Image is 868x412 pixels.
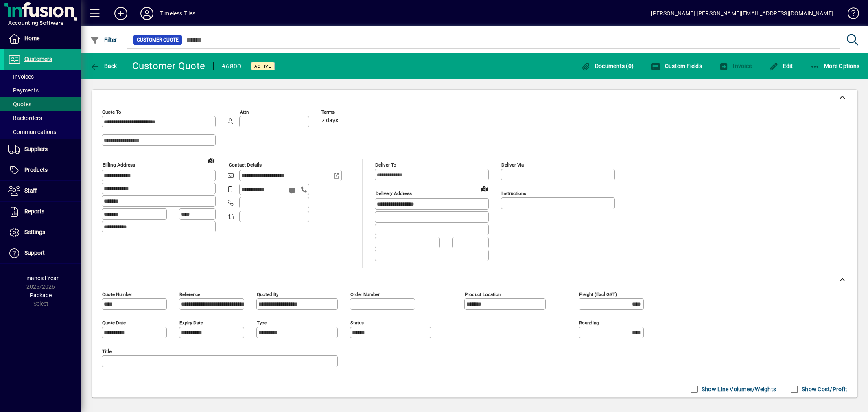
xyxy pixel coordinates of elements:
[254,64,271,69] span: Active
[8,87,39,94] span: Payments
[465,291,501,297] mat-label: Product location
[4,160,81,180] a: Products
[501,162,524,168] mat-label: Deliver via
[651,7,833,20] div: [PERSON_NAME] [PERSON_NAME][EMAIL_ADDRESS][DOMAIN_NAME]
[283,181,303,200] button: Send SMS
[649,59,704,73] button: Custom Fields
[769,63,793,69] span: Edit
[23,275,59,281] span: Financial Year
[581,63,634,69] span: Documents (0)
[767,59,795,73] button: Edit
[102,109,121,115] mat-label: Quote To
[350,320,364,325] mat-label: Status
[808,59,862,73] button: More Options
[24,208,44,215] span: Reports
[579,291,617,297] mat-label: Freight (excl GST)
[81,59,126,73] app-page-header-button: Back
[222,60,241,73] div: #6800
[160,7,195,20] div: Timeless Tiles
[4,83,81,97] a: Payments
[179,291,200,297] mat-label: Reference
[24,35,39,42] span: Home
[24,56,52,62] span: Customers
[24,146,48,152] span: Suppliers
[4,202,81,222] a: Reports
[137,36,179,44] span: Customer Quote
[24,167,48,173] span: Products
[800,385,847,393] label: Show Cost/Profit
[375,162,396,168] mat-label: Deliver To
[4,111,81,125] a: Backorders
[4,181,81,201] a: Staff
[132,59,206,72] div: Customer Quote
[8,129,56,135] span: Communications
[700,385,776,393] label: Show Line Volumes/Weights
[88,59,119,73] button: Back
[30,292,52,298] span: Package
[205,153,218,167] a: View on map
[134,6,160,21] button: Profile
[4,70,81,83] a: Invoices
[4,222,81,243] a: Settings
[4,243,81,263] a: Support
[501,191,526,196] mat-label: Instructions
[842,2,858,28] a: Knowledge Base
[257,291,278,297] mat-label: Quoted by
[8,73,34,80] span: Invoices
[8,115,42,121] span: Backorders
[4,125,81,139] a: Communications
[719,63,752,69] span: Invoice
[579,59,636,73] button: Documents (0)
[90,37,117,43] span: Filter
[24,229,45,235] span: Settings
[810,63,860,69] span: More Options
[579,320,599,325] mat-label: Rounding
[179,320,203,325] mat-label: Expiry date
[88,33,119,47] button: Filter
[4,97,81,111] a: Quotes
[108,6,134,21] button: Add
[102,291,132,297] mat-label: Quote number
[4,28,81,49] a: Home
[102,348,112,354] mat-label: Title
[24,250,45,256] span: Support
[478,182,491,195] a: View on map
[717,59,754,73] button: Invoice
[24,187,37,194] span: Staff
[350,291,380,297] mat-label: Order number
[102,320,126,325] mat-label: Quote date
[651,63,702,69] span: Custom Fields
[321,110,370,115] span: Terms
[240,109,249,115] mat-label: Attn
[90,63,117,69] span: Back
[257,320,267,325] mat-label: Type
[4,139,81,160] a: Suppliers
[321,117,338,124] span: 7 days
[8,101,31,107] span: Quotes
